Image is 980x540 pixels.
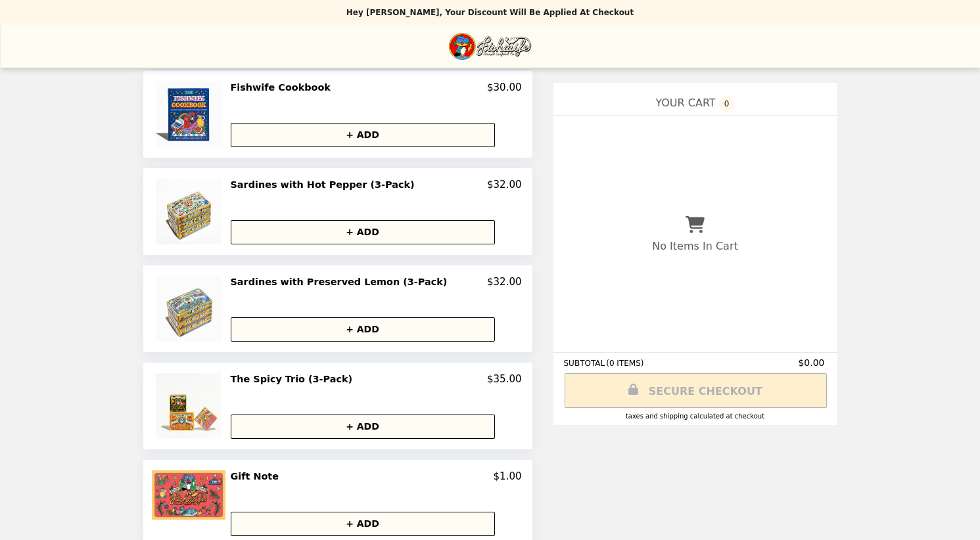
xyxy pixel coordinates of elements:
[231,81,336,93] h2: Fishwife Cookbook
[231,317,495,342] button: + ADD
[487,81,522,93] p: $30.00
[798,357,826,368] span: $0.00
[494,470,522,482] p: $1.00
[231,220,495,244] button: + ADD
[606,359,643,368] span: ( 0 ITEMS )
[156,373,225,439] img: The Spicy Trio (3-Pack)
[231,512,495,536] button: + ADD
[487,179,522,191] p: $32.00
[487,276,522,288] p: $32.00
[487,373,522,385] p: $35.00
[564,413,827,420] div: Taxes and Shipping calculated at checkout
[564,359,607,368] span: SUBTOTAL
[231,470,284,482] h2: Gift Note
[152,470,229,520] img: Gift Note
[156,276,225,342] img: Sardines with Preserved Lemon (3-Pack)
[719,96,735,112] span: 0
[156,81,225,147] img: Fishwife Cookbook
[655,97,715,109] span: YOUR CART
[231,276,453,288] h2: Sardines with Preserved Lemon (3-Pack)
[231,123,495,147] button: + ADD
[231,415,495,439] button: + ADD
[156,179,225,244] img: Sardines with Hot Pepper (3-Pack)
[231,179,420,191] h2: Sardines with Hot Pepper (3-Pack)
[448,33,531,60] img: Brand Logo
[652,240,737,252] p: No Items In Cart
[346,8,634,17] p: Hey [PERSON_NAME], your discount will be applied at checkout
[231,373,358,385] h2: The Spicy Trio (3-Pack)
